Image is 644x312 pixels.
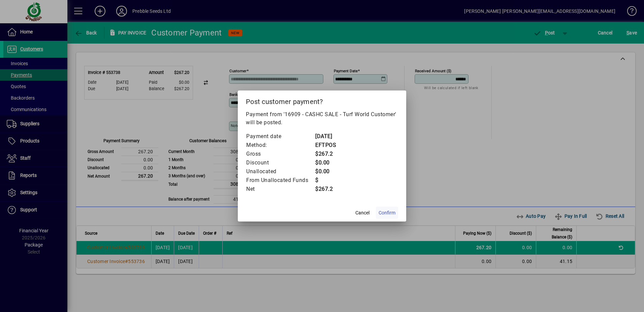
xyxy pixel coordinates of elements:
[315,158,342,167] td: $0.00
[355,209,369,216] span: Cancel
[246,132,315,141] td: Payment date
[246,110,398,127] p: Payment from '16909 - CASHC SALE - Turf World Customer' will be posted.
[246,167,315,176] td: Unallocated
[315,150,342,158] td: $267.2
[376,207,398,219] button: Confirm
[246,185,315,193] td: Net
[246,150,315,158] td: Gross
[315,132,342,141] td: [DATE]
[246,158,315,167] td: Discount
[246,176,315,185] td: From Unallocated Funds
[379,209,395,216] span: Confirm
[315,176,342,185] td: $
[246,141,315,150] td: Method:
[352,207,373,219] button: Cancel
[238,90,406,110] h2: Post customer payment?
[315,167,342,176] td: $0.00
[315,141,342,150] td: EFTPOS
[315,185,342,193] td: $267.2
